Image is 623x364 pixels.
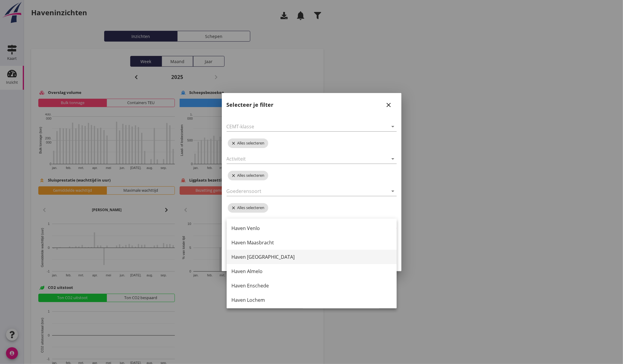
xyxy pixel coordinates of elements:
[231,253,392,261] div: Haven [GEOGRAPHIC_DATA]
[231,282,392,289] div: Haven Enschede
[228,138,268,148] span: Alles selecteren
[231,296,392,304] div: Haven Lochem
[389,155,397,162] i: arrow_drop_down
[231,239,392,246] div: Haven Maasbracht
[231,225,392,232] div: Haven Venlo
[389,123,397,130] i: arrow_drop_down
[385,101,392,109] i: close
[389,188,397,195] i: arrow_drop_down
[228,203,268,213] span: Alles selecteren
[231,173,237,178] i: close
[231,141,237,146] i: close
[227,101,274,109] h2: Selecteer je filter
[231,205,237,210] i: close
[228,171,268,180] span: Alles selecteren
[231,268,392,275] div: Haven Almelo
